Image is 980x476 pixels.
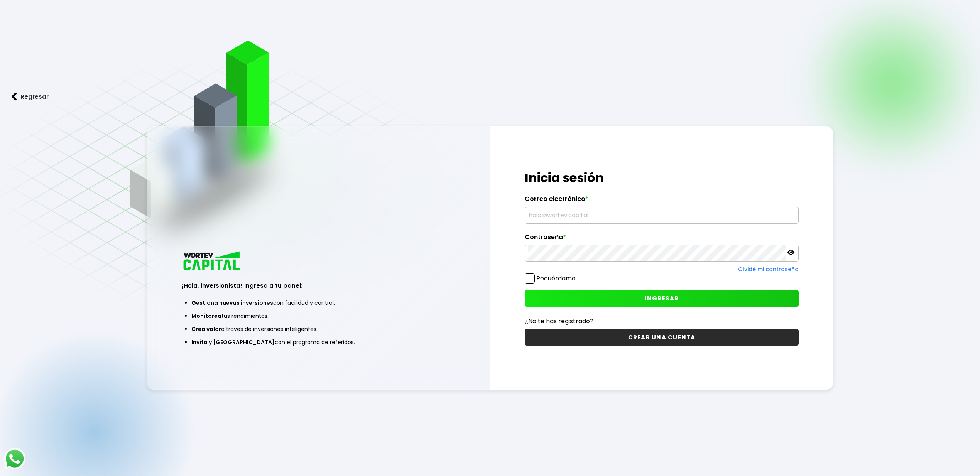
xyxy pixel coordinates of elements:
[525,316,799,346] a: ¿No te has registrado?CREAR UNA CUENTA
[12,93,17,101] img: flecha izquierda
[536,274,576,283] label: Recuérdame
[738,265,799,273] a: Olvidé mi contraseña
[525,329,799,346] button: CREAR UNA CUENTA
[645,294,679,302] span: INGRESAR
[525,169,799,187] h1: Inicia sesión
[191,296,446,309] li: con facilidad y control.
[525,316,799,326] p: ¿No te has registrado?
[191,322,446,336] li: a través de inversiones inteligentes.
[191,312,221,320] span: Monitorea
[525,233,799,245] label: Contraseña
[191,338,275,346] span: Invita y [GEOGRAPHIC_DATA]
[182,250,243,273] img: logo_wortev_capital
[525,290,799,307] button: INGRESAR
[4,448,25,469] img: logos_whatsapp-icon.242b2217.svg
[525,195,799,207] label: Correo electrónico
[191,309,446,322] li: tus rendimientos.
[182,281,456,290] h3: ¡Hola, inversionista! Ingresa a tu panel:
[528,207,795,223] input: hola@wortev.capital
[191,299,273,307] span: Gestiona nuevas inversiones
[191,325,221,333] span: Crea valor
[191,336,446,349] li: con el programa de referidos.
